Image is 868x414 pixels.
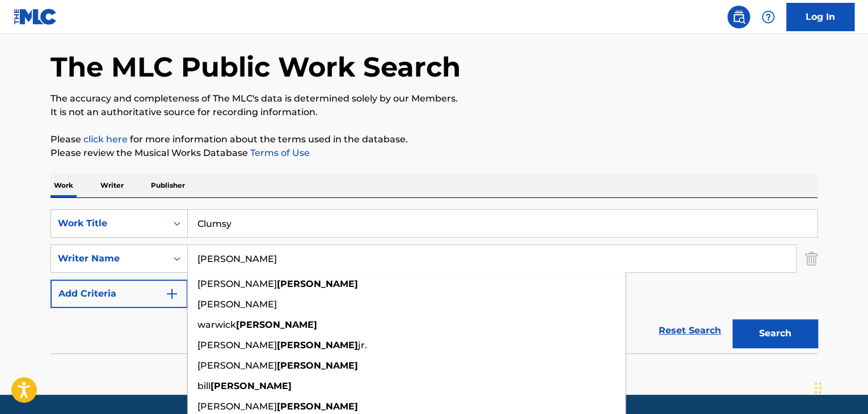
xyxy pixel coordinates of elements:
p: Please for more information about the terms used in the database. [50,133,818,146]
img: help [761,10,775,24]
img: Delete Criterion [805,244,818,273]
span: bill [197,381,210,391]
p: It is not an authoritative source for recording information. [50,105,818,119]
a: Terms of Use [248,147,310,158]
p: Writer [97,174,127,197]
p: The accuracy and completeness of The MLC's data is determined solely by our Members. [50,92,818,105]
iframe: Chat Widget [811,360,868,414]
p: Publisher [148,174,188,197]
h1: The MLC Public Work Search [50,50,461,84]
form: Search Form [50,209,818,353]
strong: [PERSON_NAME] [277,278,358,289]
div: Work Title [58,217,160,230]
span: warwick [197,319,236,330]
span: [PERSON_NAME] [197,278,277,289]
strong: [PERSON_NAME] [236,319,317,330]
div: Writer Name [58,252,160,265]
span: [PERSON_NAME] [197,340,277,350]
strong: [PERSON_NAME] [210,381,292,391]
a: Reset Search [653,318,727,343]
p: Please review the Musical Works Database [50,146,818,160]
button: Search [732,319,818,348]
strong: [PERSON_NAME] [277,360,358,371]
strong: [PERSON_NAME] [277,401,358,412]
span: [PERSON_NAME] [197,299,277,310]
span: jr. [358,340,367,350]
a: Public Search [727,6,750,28]
img: 9d2ae6d4665cec9f34b9.svg [165,287,179,301]
div: Drag [815,371,821,405]
img: MLC Logo [14,9,57,25]
a: Log In [786,3,854,31]
div: Help [757,6,779,28]
p: Work [50,174,77,197]
img: search [732,10,745,24]
span: [PERSON_NAME] [197,360,277,371]
button: Add Criteria [50,280,188,308]
a: click here [83,134,128,145]
strong: [PERSON_NAME] [277,340,358,350]
span: [PERSON_NAME] [197,401,277,412]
